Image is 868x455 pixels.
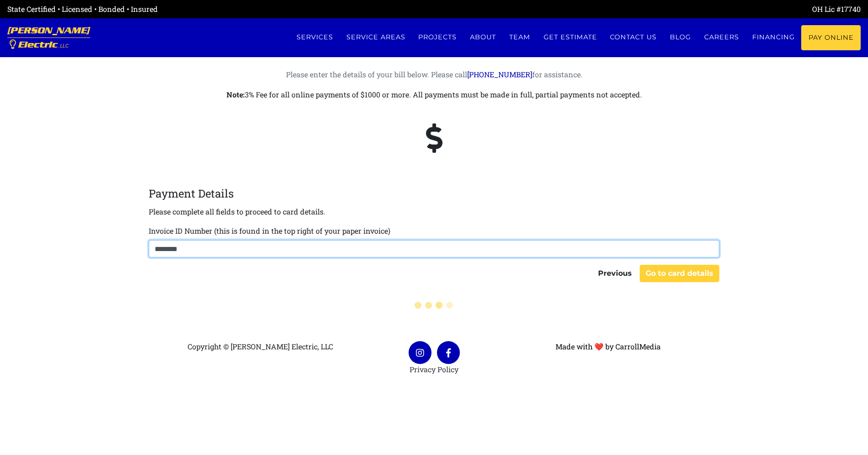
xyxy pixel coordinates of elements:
button: Go to card details [640,265,719,282]
button: Previous [592,265,638,282]
a: Get estimate [537,25,604,49]
span: Copyright © [PERSON_NAME] Electric, LLC [188,342,333,351]
p: Please complete all fields to proceed to card details. [149,205,325,218]
span: , LLC [58,43,69,48]
legend: Payment Details [149,185,720,202]
a: Services [290,25,340,49]
a: Projects [412,25,464,49]
a: Careers [698,25,746,49]
a: Financing [745,25,801,49]
p: 3% Fee for all online payments of $1000 or more. All payments must be made in full, partial payme... [180,88,688,101]
a: [PERSON_NAME] Electric, LLC [7,18,90,57]
a: Pay Online [801,25,861,50]
a: About [464,25,503,49]
a: Privacy Policy [410,364,458,374]
p: Please enter the details of your bill below. Please call for assistance. [180,68,688,81]
a: Contact us [604,25,663,49]
a: Service Areas [340,25,412,49]
strong: Note: [226,90,245,99]
div: OH Lic #17740 [434,4,861,15]
a: Made with ❤ by CarrollMedia [555,342,661,351]
label: Invoice ID Number (this is found in the top right of your paper invoice) [149,225,390,236]
div: State Certified • Licensed • Bonded • Insured [7,4,434,15]
a: Blog [663,25,698,49]
a: Team [503,25,537,49]
a: [PHONE_NUMBER] [467,70,532,79]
